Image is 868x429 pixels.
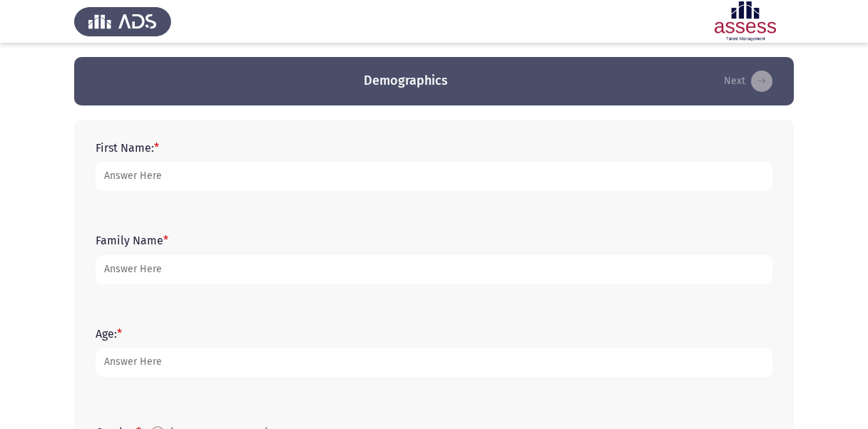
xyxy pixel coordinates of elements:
label: Age: [96,327,122,341]
img: Assessment logo of ASSESS English Language Assessment (3 Module) (Ad - IB) [697,1,794,41]
input: add answer text [96,348,772,377]
h3: Demographics [364,72,448,90]
input: add answer text [96,255,772,284]
label: Family Name [96,234,168,247]
button: load next page [720,70,777,93]
img: Assess Talent Management logo [74,1,171,41]
input: add answer text [96,162,772,191]
label: First Name: [96,141,159,155]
